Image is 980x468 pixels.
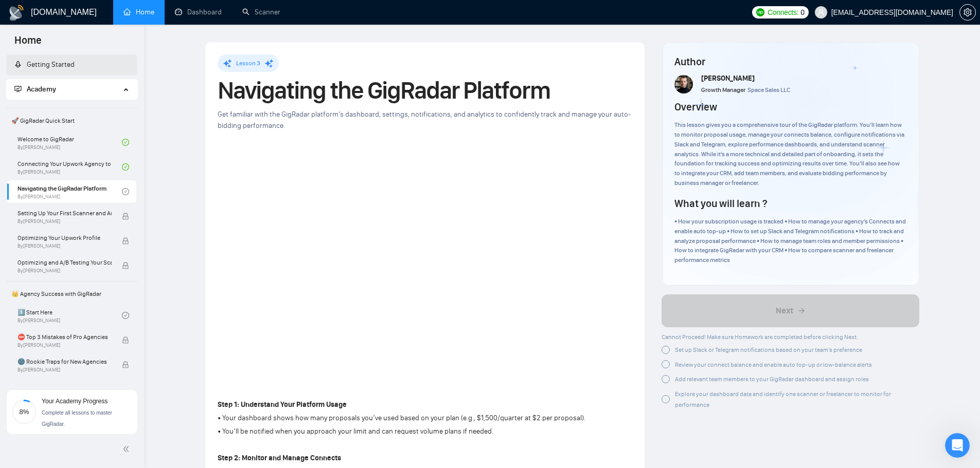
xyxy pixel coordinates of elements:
[175,8,222,16] a: dashboardDashboard
[10,156,195,220] div: Recent messageProfile image for NazarRequest related to a Business ManagerYour BM has been succes...
[817,9,825,16] span: user
[17,257,112,268] span: Optimizing and A/B Testing Your Scanner for Better Results
[662,333,858,341] span: Cannot Proceed! Make sure Homework are completed before clicking Next:
[21,125,185,143] p: How can we help?
[122,139,129,146] span: check-circle
[959,4,976,21] button: setting
[7,284,136,304] span: 👑 Agency Success with GigRadar
[46,251,172,262] div: Request related to a Business Manager
[17,304,122,327] a: 1️⃣ Start HereBy[PERSON_NAME]
[46,262,172,273] div: #29347078 • Submitted
[21,185,42,206] img: Profile image for Nazar
[218,79,632,102] h1: Navigating the GigRadar Platform
[674,217,906,265] p: • How your subscription usage is tracked • How to manage your agency’s Connects and enable auto t...
[756,8,764,16] img: upwork-logo.png
[701,74,755,83] span: [PERSON_NAME]
[701,86,745,93] span: Growth Manager
[674,120,906,188] p: This lesson gives you a comprehensive tour of the GigRadar platform. You’ll learn how to monitor ...
[122,262,129,269] span: lock
[11,247,195,277] div: Request related to a Business Manager#29347078 • Submitted
[674,75,693,93] img: vlad-t.jpg
[14,60,75,69] a: rocketGetting Started
[60,346,95,353] span: Messages
[7,110,136,131] span: 🚀 GigRadar Quick Start
[662,294,919,327] button: Next
[46,191,521,199] span: Your BM has been successfully added. Nothing else is required from your side. Please let us know ...
[17,233,112,243] span: Optimizing Your Upwork Profile
[27,85,56,93] span: Academy
[6,33,50,54] span: Home
[122,163,129,171] span: check-circle
[172,346,188,353] span: Help
[122,213,129,220] span: lock
[46,201,67,212] div: Nazar
[674,100,717,114] h4: Overview
[123,8,154,16] a: homeHome
[675,361,872,368] span: Review your connect balance and enable auto top-up or low-balance alerts
[675,390,891,408] span: Explore your dashboard data and identify one scanner or freelancer to monitor for performance
[110,16,131,37] img: Profile image for Mariia
[154,321,206,362] button: Help
[42,410,112,427] span: Complete all lessons to master GigRadar.
[122,188,129,195] span: check-circle
[218,426,620,437] p: • You’ll be notified when you approach your limit and can request volume plans if needed.
[17,243,112,249] span: By [PERSON_NAME]
[218,400,347,409] strong: Step 1: Understand Your Platform Usage
[21,73,185,125] p: Hi [EMAIL_ADDRESS][DOMAIN_NAME] 👋
[17,218,112,224] span: By [PERSON_NAME]
[21,164,185,175] div: Recent message
[776,305,793,317] span: Next
[945,433,970,458] iframe: Intercom live chat
[51,321,103,362] button: Messages
[116,346,141,353] span: Tickets
[218,454,341,462] strong: Step 2: Monitor and Manage Connects
[17,156,122,178] a: Connecting Your Upwork Agency to GigRadarBy[PERSON_NAME]
[8,5,25,21] img: logo
[122,237,129,245] span: lock
[242,8,280,16] a: searchScanner
[218,413,620,424] p: • Your dashboard shows how many proposals you’ve used based on your plan (e.g., $1,500/quarter at...
[17,332,112,342] span: ⛔ Top 3 Mistakes of Pro Agencies
[17,357,112,367] span: 🌚 Rookie Traps for New Agencies
[21,20,37,36] img: logo
[10,288,195,316] div: Ask a question
[800,7,805,18] span: 0
[674,54,906,69] h4: Author
[177,16,195,35] div: Close
[12,408,37,415] span: 8%
[675,376,869,383] span: Add relevant team members to your GigRadar dashboard and assign roles
[17,131,122,154] a: Welcome to GigRadarBy[PERSON_NAME]
[122,312,129,319] span: check-circle
[14,85,22,92] span: fund-projection-screen
[69,201,98,212] div: • 4h ago
[21,234,185,247] div: Recent ticket
[17,367,112,373] span: By [PERSON_NAME]
[959,8,976,16] a: setting
[236,60,260,67] span: Lesson 3
[6,54,137,75] li: Getting Started
[21,296,172,307] div: Ask a question
[17,342,112,348] span: By [PERSON_NAME]
[14,85,56,93] span: Academy
[42,398,108,405] span: Your Academy Progress
[675,346,862,353] span: Set up Slack or Telegram notifications based on your team’s preference
[17,268,112,274] span: By [PERSON_NAME]
[149,16,170,37] img: Profile image for Oleksandr
[218,110,631,130] span: Get familiar with the GigRadar platform’s dashboard, settings, notifications, and analytics to co...
[17,208,112,218] span: Setting Up Your First Scanner and Auto-Bidder
[56,179,161,190] span: Request related to a Business Manager
[122,361,129,368] span: lock
[768,7,798,18] span: Connects:
[130,16,150,37] img: Profile image for Valeriia
[122,336,129,344] span: lock
[103,321,154,362] button: Tickets
[122,444,133,454] span: double-left
[747,86,790,93] span: Space Sales LLC
[674,196,767,211] h4: What you will learn ?
[17,180,122,203] a: Navigating the GigRadar PlatformBy[PERSON_NAME]
[11,171,195,220] div: Profile image for NazarRequest related to a Business ManagerYour BM has been successfully added. ...
[14,346,37,353] span: Home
